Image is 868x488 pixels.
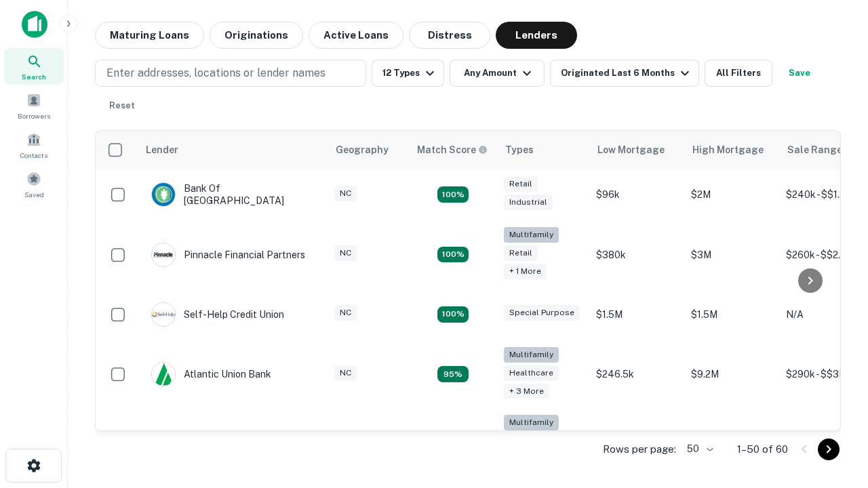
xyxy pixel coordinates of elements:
th: Geography [328,131,409,169]
a: Contacts [4,127,64,163]
img: capitalize-icon.png [22,11,47,38]
div: Matching Properties: 15, hasApolloMatch: undefined [437,186,469,203]
div: Multifamily [504,415,559,430]
div: Retail [504,245,538,261]
div: Matching Properties: 17, hasApolloMatch: undefined [437,247,469,263]
button: Enter addresses, locations or lender names [95,60,366,87]
button: Reset [100,92,144,119]
th: Capitalize uses an advanced AI algorithm to match your search with the best lender. The match sco... [409,131,497,169]
a: Saved [4,166,64,203]
div: Multifamily [504,227,559,243]
div: Capitalize uses an advanced AI algorithm to match your search with the best lender. The match sco... [417,142,488,157]
th: Low Mortgage [589,131,684,169]
div: Types [505,142,534,158]
th: Types [497,131,589,169]
td: $1.5M [684,289,779,340]
span: Contacts [20,150,47,161]
div: Industrial [504,195,553,210]
div: Geography [336,142,389,158]
td: $246.5k [589,340,684,409]
td: $1.5M [589,289,684,340]
div: Self-help Credit Union [151,302,284,327]
td: $3M [684,220,779,289]
button: Originated Last 6 Months [550,60,699,87]
div: Originated Last 6 Months [561,65,693,81]
p: Enter addresses, locations or lender names [106,65,325,81]
div: Multifamily [504,347,559,363]
button: 12 Types [372,60,444,87]
td: $9.2M [684,340,779,409]
button: Distress [409,22,490,49]
span: Borrowers [18,110,50,121]
a: Borrowers [4,87,64,124]
div: NC [334,365,357,381]
button: Originations [210,22,303,49]
button: Maturing Loans [95,22,204,49]
a: Search [4,48,64,85]
th: Lender [138,131,328,169]
div: Atlantic Union Bank [151,362,271,386]
p: 1–50 of 60 [737,441,788,457]
div: Sale Range [787,142,842,158]
div: Lender [146,142,178,158]
div: NC [334,305,357,321]
button: Go to next page [818,439,840,460]
div: Matching Properties: 11, hasApolloMatch: undefined [437,306,469,323]
div: Special Purpose [504,305,580,321]
div: 50 [682,439,715,459]
div: NC [334,245,357,261]
img: picture [152,303,175,326]
div: Low Mortgage [597,142,665,158]
div: Bank Of [GEOGRAPHIC_DATA] [151,182,314,207]
span: Search [22,71,46,82]
h6: Match Score [417,142,485,157]
button: All Filters [705,60,772,87]
iframe: Chat Widget [800,380,868,445]
div: + 1 more [504,264,547,279]
div: NC [334,186,357,201]
button: Any Amount [450,60,545,87]
button: Save your search to get updates of matches that match your search criteria. [778,60,821,87]
div: The Fidelity Bank [151,430,261,455]
td: $2M [684,169,779,220]
td: $96k [589,169,684,220]
p: Rows per page: [603,441,676,457]
div: + 3 more [504,384,549,399]
th: High Mortgage [684,131,779,169]
button: Active Loans [309,22,403,49]
img: picture [152,183,175,206]
img: picture [152,363,175,386]
span: Saved [24,189,44,200]
td: $246k [589,408,684,476]
div: Pinnacle Financial Partners [151,243,305,267]
button: Lenders [496,22,577,49]
div: High Mortgage [692,142,764,158]
td: $380k [589,220,684,289]
td: $3.2M [684,408,779,476]
img: picture [152,243,175,266]
div: Healthcare [504,365,559,381]
div: Retail [504,176,538,192]
div: Matching Properties: 9, hasApolloMatch: undefined [437,366,469,382]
